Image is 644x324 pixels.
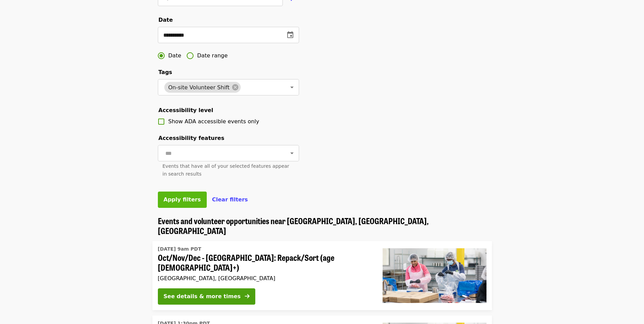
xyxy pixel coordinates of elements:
span: Accessibility level [159,107,213,113]
span: Date range [197,52,228,60]
time: [DATE] 9am PDT [158,246,201,253]
span: Clear filters [212,196,248,203]
span: Events and volunteer opportunities near [GEOGRAPHIC_DATA], [GEOGRAPHIC_DATA], [GEOGRAPHIC_DATA] [158,215,429,236]
span: Oct/Nov/Dec - [GEOGRAPHIC_DATA]: Repack/Sort (age [DEMOGRAPHIC_DATA]+) [158,253,372,272]
span: Show ADA accessible events only [168,118,259,125]
span: Date [168,52,181,60]
span: Apply filters [164,196,201,203]
button: Apply filters [158,192,207,208]
span: On-site Volunteer Shift [164,84,234,91]
span: Events that have all of your selected features appear in search results [163,163,289,177]
span: Tags [159,69,172,75]
button: Open [287,83,297,92]
div: [GEOGRAPHIC_DATA], [GEOGRAPHIC_DATA] [158,275,372,282]
button: See details & more times [158,288,255,305]
span: Accessibility features [159,135,224,141]
button: Clear filters [212,196,248,204]
button: Open [287,148,297,158]
span: Date [159,17,173,23]
img: Oct/Nov/Dec - Beaverton: Repack/Sort (age 10+) organized by Oregon Food Bank [383,248,486,303]
i: arrow-right icon [245,293,250,300]
div: On-site Volunteer Shift [164,82,241,93]
button: change date [282,27,298,43]
div: See details & more times [164,292,241,301]
a: See details for "Oct/Nov/Dec - Beaverton: Repack/Sort (age 10+)" [152,241,492,310]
